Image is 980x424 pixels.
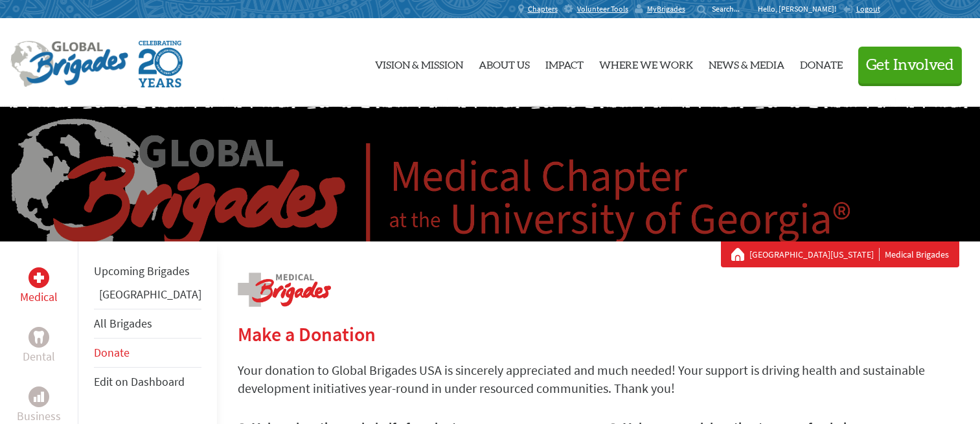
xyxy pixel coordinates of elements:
[94,285,201,309] li: Ghana
[858,47,962,84] button: Get Involved
[20,288,58,306] p: Medical
[800,29,843,96] a: Donate
[94,263,190,278] a: Upcoming Brigades
[28,386,49,407] div: Business
[749,248,880,261] a: [GEOGRAPHIC_DATA][US_STATE]
[139,41,183,87] img: Global Brigades Celebrating 20 Years
[94,309,201,339] li: All Brigades
[94,339,201,368] li: Donate
[94,316,152,331] a: All Brigades
[99,287,201,302] a: [GEOGRAPHIC_DATA]
[375,29,463,96] a: Vision & Mission
[34,331,44,343] img: Dental
[94,345,130,360] a: Donate
[94,257,201,285] li: Upcoming Brigades
[238,322,959,346] h2: Make a Donation
[479,29,530,96] a: About Us
[577,4,628,14] span: Volunteer Tools
[712,4,749,14] input: Search...
[709,29,784,96] a: News & Media
[866,58,954,73] span: Get Involved
[731,248,949,261] div: Medical Brigades
[238,273,331,307] img: logo-medical.png
[94,368,201,396] li: Edit on Dashboard
[10,41,128,87] img: Global Brigades Logo
[23,327,55,366] a: DentalDental
[758,4,843,14] p: Hello, [PERSON_NAME]!
[20,267,58,306] a: MedicalMedical
[856,4,880,14] span: Logout
[545,29,584,96] a: Impact
[238,361,959,397] p: Your donation to Global Brigades USA is sincerely appreciated and much needed! Your support is dr...
[34,392,44,402] img: Business
[28,327,49,348] div: Dental
[599,29,693,96] a: Where We Work
[647,4,685,14] span: MyBrigades
[843,4,880,14] a: Logout
[94,374,185,389] a: Edit on Dashboard
[528,4,558,14] span: Chapters
[34,273,44,283] img: Medical
[23,348,55,366] p: Dental
[28,267,49,288] div: Medical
